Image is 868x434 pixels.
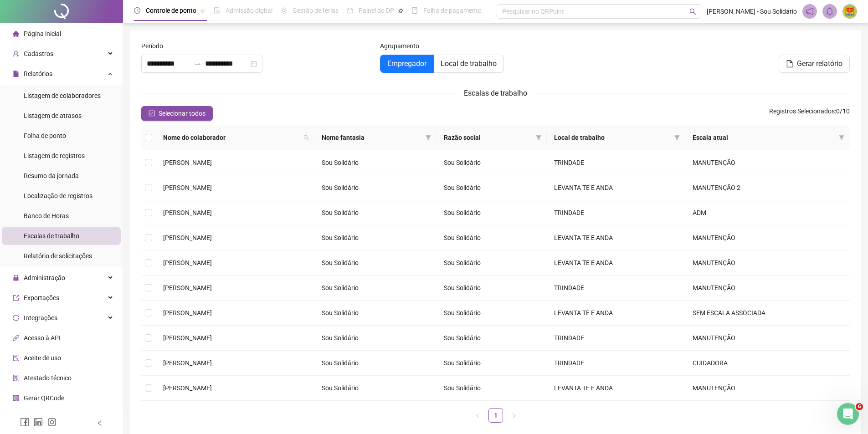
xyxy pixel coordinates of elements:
td: Sou Solidário [314,150,436,175]
a: 1 [489,408,503,422]
span: file [786,60,793,67]
span: Admissão digital [226,7,272,14]
td: TRINDADE [547,351,685,376]
span: Localização de registros [24,192,92,199]
td: Sou Solidário [314,301,436,326]
td: Sou Solidário [314,175,436,200]
span: [PERSON_NAME] [163,234,212,241]
td: MANUTENÇÃO [685,250,850,276]
span: Cadastros [24,50,53,57]
span: 6 [856,403,863,410]
span: linkedin [34,418,43,427]
span: Escalas de trabalho [24,232,79,240]
td: Sou Solidário [437,326,547,351]
span: Exportações [24,294,59,301]
span: notification [806,7,814,15]
span: filter [424,131,433,144]
span: Gestão de férias [293,7,339,14]
span: [PERSON_NAME] - Sou Solidário [707,6,797,16]
span: Resumo da jornada [24,172,79,179]
span: search [303,135,309,140]
td: Sou Solidário [314,225,436,250]
td: Sou Solidário [314,351,436,376]
span: [PERSON_NAME] [163,359,212,367]
td: Sou Solidário [314,326,436,351]
td: Sou Solidário [314,276,436,301]
iframe: Intercom live chat [837,403,859,425]
td: LEVANTA TE E ANDA [547,250,685,276]
td: Sou Solidário [437,351,547,376]
td: MANUTENÇÃO [685,376,850,401]
td: TRINDADE [547,326,685,351]
button: Selecionar todos [141,106,213,121]
span: Acesso à API [24,334,61,342]
span: [PERSON_NAME] [163,159,212,166]
span: export [13,295,19,301]
li: Próxima página [507,408,521,423]
td: LEVANTA TE E ANDA [547,225,685,250]
td: Sou Solidário [437,376,547,401]
span: : 0 / 10 [769,106,850,121]
span: book [411,7,418,14]
span: Razão social [444,133,533,143]
td: TRINDADE [547,276,685,301]
span: filter [673,131,682,144]
td: Sou Solidário [437,175,547,200]
span: Nome fantasia [322,133,421,143]
td: Sou Solidário [314,200,436,225]
li: 1 [488,408,503,423]
span: Administração [24,274,65,281]
span: audit [13,355,19,361]
img: 72282 [843,5,857,18]
span: search [689,8,696,15]
span: [PERSON_NAME] [163,309,212,317]
span: [PERSON_NAME] [163,259,212,266]
span: Escala atual [693,133,835,143]
span: Painel do DP [359,7,394,14]
span: Agrupamento [380,41,419,51]
span: Integrações [24,314,57,322]
span: Aceite de uso [24,354,61,362]
span: sync [13,315,19,321]
span: Listagem de atrasos [24,112,82,119]
td: TRINDADE [547,200,685,225]
td: CUIDADORA [685,351,850,376]
span: Empregador [387,59,426,68]
span: bell [826,7,834,15]
span: pushpin [200,8,205,14]
span: file-done [214,7,220,14]
span: user-add [13,51,19,57]
span: Listagem de colaboradores [24,92,101,99]
td: Sou Solidário [437,225,547,250]
span: solution [13,375,19,381]
span: Escalas de trabalho [464,89,527,97]
td: Sou Solidário [314,376,436,401]
span: qrcode [13,395,19,401]
span: filter [534,131,543,144]
span: Atestado técnico [24,374,72,382]
td: LEVANTA TE E ANDA [547,376,685,401]
span: check-square [149,110,155,117]
span: dashboard [347,7,353,14]
span: swap-right [194,60,201,67]
span: Período [141,41,163,51]
span: filter [674,135,680,140]
td: Sou Solidário [437,150,547,175]
span: Relatório de solicitações [24,252,92,260]
span: left [97,420,103,426]
li: Página anterior [470,408,485,423]
td: MANUTENÇÃO [685,326,850,351]
span: Página inicial [24,30,61,37]
td: SEM ESCALA ASSOCIADA [685,301,850,326]
span: Nome do colaborador [163,133,300,143]
td: Sou Solidário [437,301,547,326]
span: lock [13,275,19,281]
span: left [475,413,480,419]
button: left [470,408,485,423]
span: instagram [47,418,56,427]
td: Sou Solidário [437,200,547,225]
td: LEVANTA TE E ANDA [547,301,685,326]
span: api [13,335,19,341]
td: LEVANTA TE E ANDA [547,175,685,200]
span: Local de trabalho [441,59,497,68]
